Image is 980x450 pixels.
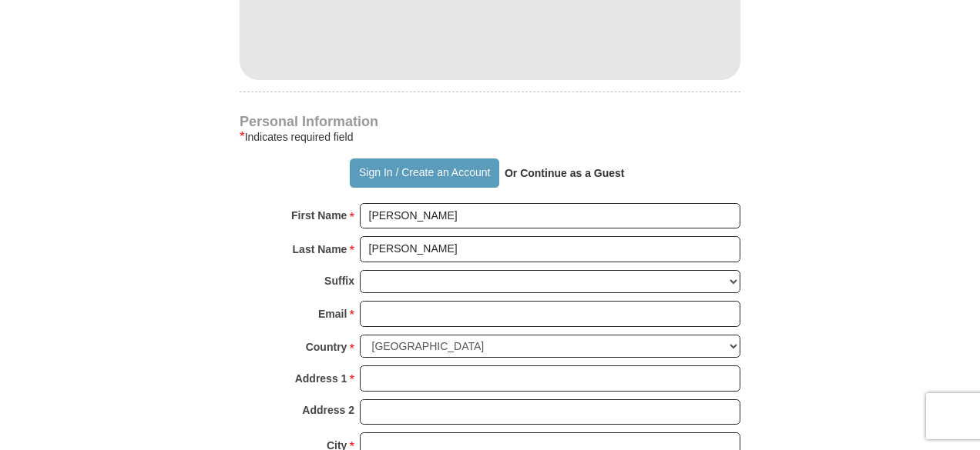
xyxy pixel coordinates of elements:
[293,238,347,260] strong: Last Name
[291,205,347,226] strong: First Name
[318,303,347,325] strong: Email
[240,115,740,128] h4: Personal Information
[295,368,347,389] strong: Address 1
[306,336,347,358] strong: Country
[240,128,740,146] div: Indicates required field
[505,167,625,179] strong: Or Continue as a Guest
[324,270,354,292] strong: Suffix
[350,158,498,188] button: Sign In / Create an Account
[302,399,354,421] strong: Address 2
